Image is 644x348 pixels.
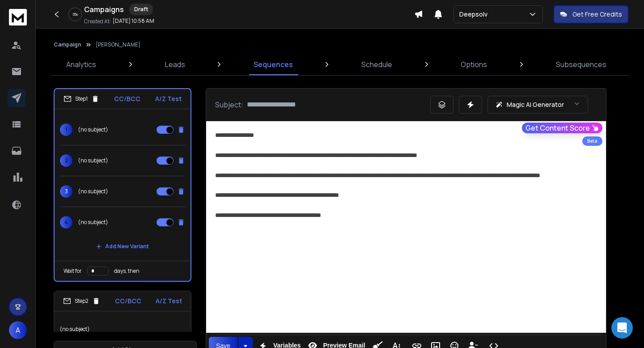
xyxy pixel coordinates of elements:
[63,297,100,305] div: Step 2
[60,154,72,167] span: 2
[160,54,191,75] a: Leads
[89,238,156,255] button: Add New Variant
[54,88,191,282] li: Step1CC/BCCA/Z Test1(no subject)2(no subject)3(no subject)4(no subject)Add New VariantWait forday...
[551,54,612,75] a: Subsequences
[84,4,124,15] h1: Campaigns
[60,216,72,229] span: 4
[356,54,398,75] a: Schedule
[60,185,72,198] span: 3
[78,219,108,226] p: (no subject)
[248,54,298,75] a: Sequences
[129,4,153,15] div: Draft
[554,5,628,23] button: Get Free Credits
[61,54,102,75] a: Analytics
[556,59,606,70] p: Subsequences
[59,317,186,342] p: (no subject)
[215,99,243,110] p: Subject:
[361,59,392,70] p: Schedule
[461,59,487,70] p: Options
[254,59,293,70] p: Sequences
[60,123,72,136] span: 1
[9,9,27,25] img: logo
[611,317,633,339] div: Open Intercom Messenger
[66,59,96,70] p: Analytics
[582,136,602,146] div: Beta
[73,12,78,17] p: 0 %
[487,96,588,114] button: Magic AI Generator
[459,10,491,19] p: Deepsolv
[165,59,185,70] p: Leads
[84,18,111,25] p: Created At:
[64,267,82,275] p: Wait for
[572,10,622,19] p: Get Free Credits
[156,297,182,306] p: A/Z Test
[54,41,81,48] button: Campaign
[64,95,99,103] div: Step 1
[9,321,27,339] button: A
[114,267,140,275] p: days, then
[78,157,108,164] p: (no subject)
[155,94,182,103] p: A/Z Test
[507,100,564,109] p: Magic AI Generator
[114,94,140,103] p: CC/BCC
[96,41,140,48] p: [PERSON_NAME]
[522,123,602,133] button: Get Content Score
[113,17,154,25] p: [DATE] 10:58 AM
[115,297,141,306] p: CC/BCC
[78,188,108,195] p: (no subject)
[78,126,108,133] p: (no subject)
[455,54,492,75] a: Options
